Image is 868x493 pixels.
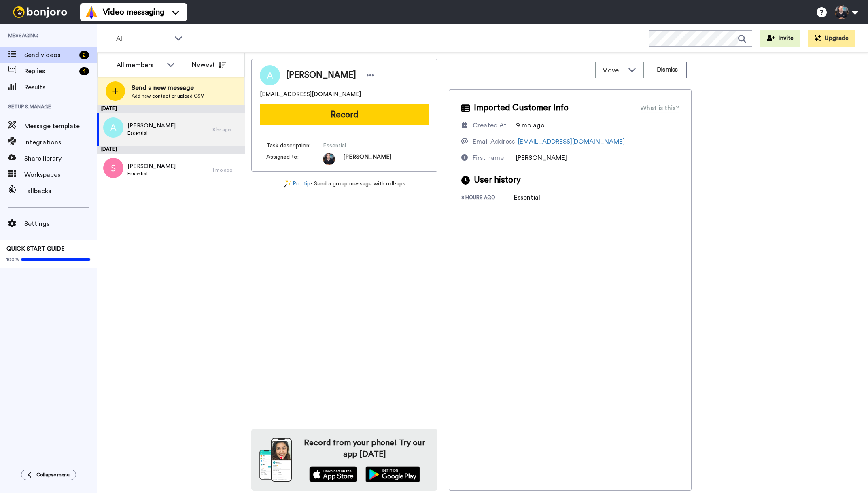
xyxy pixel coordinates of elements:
span: [PERSON_NAME] [127,162,176,170]
div: 8 hr ago [212,126,241,133]
span: Send videos [24,50,76,60]
span: Integrations [24,138,97,147]
div: Created At [473,121,507,130]
span: All [116,34,170,44]
div: 1 mo ago [212,167,241,173]
img: magic-wand.svg [284,180,291,188]
div: What is this? [640,103,679,113]
img: download [259,438,292,482]
span: Assigned to: [266,153,323,165]
img: vm-color.svg [85,6,98,19]
span: Send a new message [132,83,204,93]
span: User history [474,174,521,186]
span: Settings [24,219,97,229]
div: [DATE] [97,146,245,154]
button: Upgrade [808,30,855,47]
div: First name [473,153,504,163]
div: 2 [79,51,89,59]
span: QUICK START GUIDE [6,246,65,252]
div: - Send a group message with roll-ups [251,180,437,188]
span: [EMAIL_ADDRESS][DOMAIN_NAME] [260,90,361,98]
div: 8 hours ago [461,194,514,202]
span: Fallbacks [24,186,97,196]
span: Imported Customer Info [474,102,569,114]
img: playstore [365,466,420,482]
a: Pro tip [284,180,310,188]
span: Message template [24,121,97,131]
span: Video messaging [103,6,164,18]
span: [PERSON_NAME] [286,69,356,81]
span: Workspaces [24,170,97,180]
span: Move [602,66,624,75]
span: [PERSON_NAME] [516,155,567,161]
div: Email Address [473,137,515,147]
div: Essential [514,193,554,202]
img: Image of Angelo Martelli [260,65,280,85]
h4: Record from your phone! Try our app [DATE] [300,437,429,460]
img: appstore [309,466,357,482]
button: Newest [186,57,232,73]
img: bj-logo-header-white.svg [10,6,70,18]
button: Record [260,104,429,125]
span: Add new contact or upload CSV [132,93,204,99]
div: [DATE] [97,105,245,113]
img: s.png [103,158,123,178]
span: 9 mo ago [516,122,545,129]
button: Dismiss [648,62,687,78]
span: Results [24,83,97,92]
button: Collapse menu [21,470,76,480]
img: a.png [103,117,123,138]
span: Essential [127,170,176,177]
span: Collapse menu [36,472,70,478]
span: Essential [127,130,176,136]
span: 100% [6,256,19,263]
span: [PERSON_NAME] [127,122,176,130]
span: Task description : [266,142,323,150]
img: 57358c9c-8e68-411a-b28f-137c2380b482-1672160804.jpg [323,153,335,165]
div: All members [117,60,163,70]
a: [EMAIL_ADDRESS][DOMAIN_NAME] [518,138,625,145]
span: Share library [24,154,97,164]
div: 4 [79,67,89,75]
span: [PERSON_NAME] [343,153,391,165]
span: Essential [323,142,400,150]
button: Invite [760,30,800,47]
span: Replies [24,66,76,76]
